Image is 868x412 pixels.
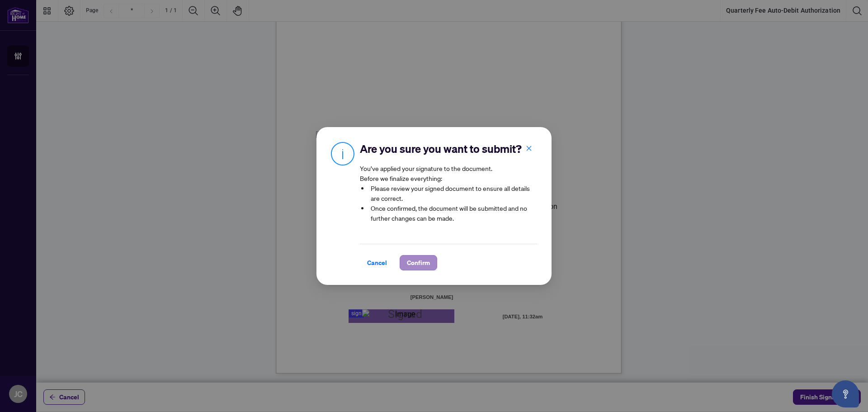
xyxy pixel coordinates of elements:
li: Once confirmed, the document will be submitted and no further changes can be made. [369,203,537,223]
img: Info Icon [331,142,354,166]
h2: Are you sure you want to submit? [360,142,537,156]
article: You’ve applied your signature to the document. Before we finalize everything: [360,163,537,229]
button: Confirm [400,255,437,270]
button: Cancel [360,255,394,270]
span: close [526,145,532,152]
span: Confirm [407,256,430,270]
button: Open asap [832,380,859,407]
li: Please review your signed document to ensure all details are correct. [369,183,537,203]
span: Cancel [367,256,387,270]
